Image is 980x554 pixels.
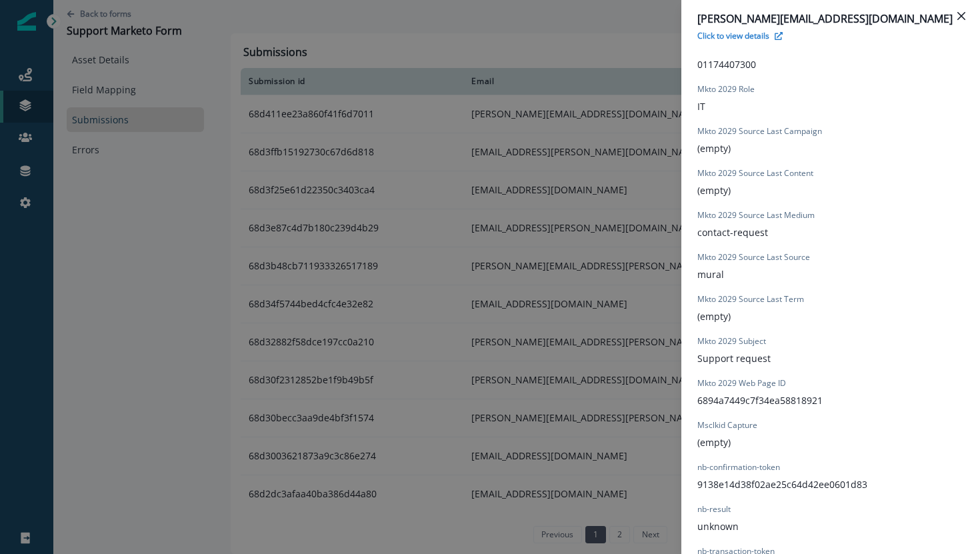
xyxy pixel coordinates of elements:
p: 6894a7449c7f34ea58818921 [697,393,823,407]
p: Click to view details [697,30,769,41]
p: (empty) [697,435,731,449]
p: Mkto 2029 Source Last Campaign [697,125,822,137]
p: Msclkid Capture [697,419,757,431]
p: mural [697,267,724,281]
p: nb-result [697,503,731,515]
p: Mkto 2029 Source Last Medium [697,209,815,221]
p: (empty) [697,141,731,155]
p: Mkto 2029 Source Last Content [697,167,813,179]
p: unknown [697,519,739,533]
button: Close [951,5,972,27]
p: Mkto 2029 Source Last Term [697,293,804,305]
p: IT [697,99,705,113]
p: 9138e14d38f02ae25c64d42ee0601d83 [697,477,867,491]
p: 01174407300 [697,57,756,71]
p: [PERSON_NAME][EMAIL_ADDRESS][DOMAIN_NAME] [697,11,964,27]
p: nb-confirmation-token [697,461,780,473]
p: Mkto 2029 Source Last Source [697,251,810,263]
button: Click to view details [697,30,783,41]
p: (empty) [697,309,731,323]
p: Support request [697,351,771,365]
p: Mkto 2029 Subject [697,335,766,347]
p: Mkto 2029 Web Page ID [697,377,786,389]
p: Mkto 2029 Role [697,83,755,95]
p: (empty) [697,183,731,197]
p: contact-request [697,225,768,239]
